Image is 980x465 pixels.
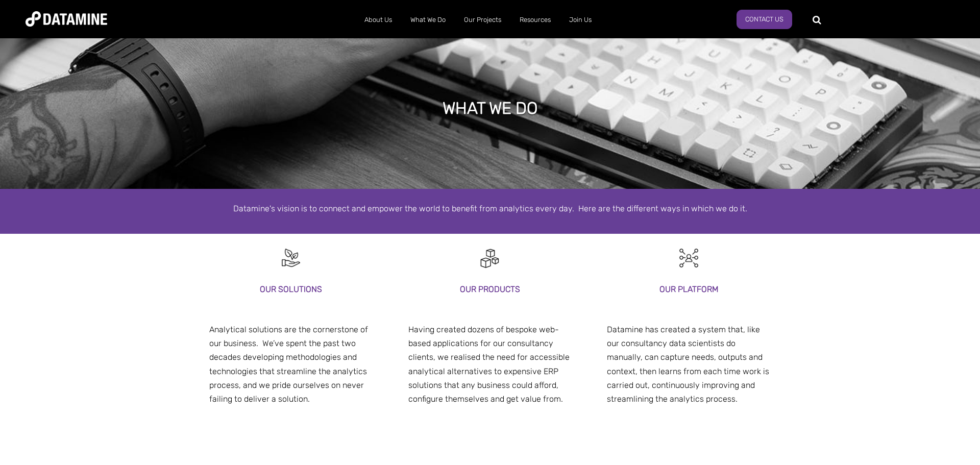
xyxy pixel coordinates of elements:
h1: what we do [443,97,537,119]
span: Analytical solutions are the cornerstone of our business. We’ve spent the past two decades develo... [209,325,368,404]
span: Datamine has created a system that, like our consultancy data scientists do manually, can capture... [607,325,769,404]
span: our platform [209,306,256,315]
a: Resources [510,7,560,33]
img: Customer Analytics-1 [677,247,700,270]
h3: our products [408,282,572,296]
span: our platform [408,306,455,315]
a: Our Projects [455,7,510,33]
p: Datamine's vision is to connect and empower the world to benefit from analytics every day. Here a... [199,202,781,215]
a: About Us [355,7,401,33]
img: Recruitment Black-10-1 [280,247,303,270]
span: our platform [607,306,653,315]
h3: Our solutions [209,282,373,296]
span: Having created dozens of bespoke web-based applications for our consultancy clients, we realised ... [408,325,570,404]
img: Datamine [26,11,107,27]
a: Join Us [560,7,601,33]
a: What We Do [401,7,455,33]
h3: our platform [607,282,771,296]
a: Contact Us [737,10,792,29]
img: Digital Activation-1 [478,247,501,270]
